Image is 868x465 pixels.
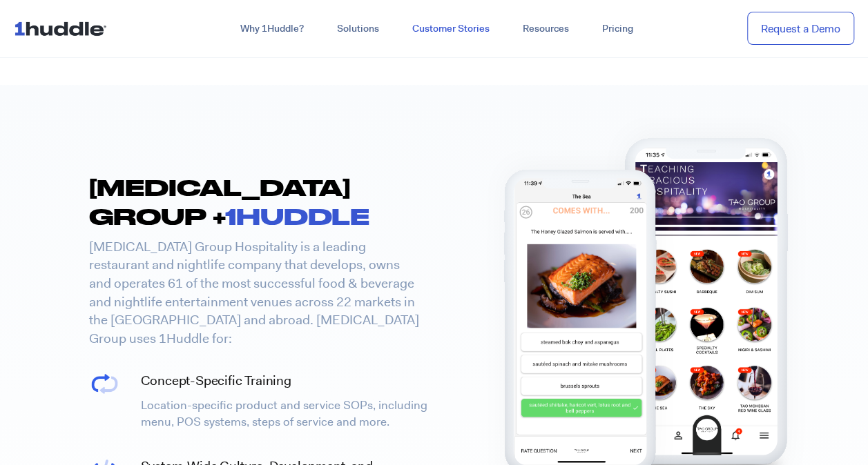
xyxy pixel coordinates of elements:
font: 1HUDDLE [225,203,369,229]
a: Pricing [586,17,650,41]
a: Resources [506,17,586,41]
a: Why 1Huddle? [224,17,320,41]
span: [MEDICAL_DATA] GROUP + [89,174,351,229]
a: Request a Demo [747,12,854,46]
p: Location-specific product and service SOPs, including menu, POS systems, steps of service and more. [141,397,427,431]
a: Customer Stories [396,17,506,41]
img: ... [14,15,113,41]
p: [MEDICAL_DATA] Group Hospitality is a leading restaurant and nightlife company that develops, own... [89,238,424,348]
a: Solutions [320,17,396,41]
h4: Concept-Specific Training [141,372,427,390]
